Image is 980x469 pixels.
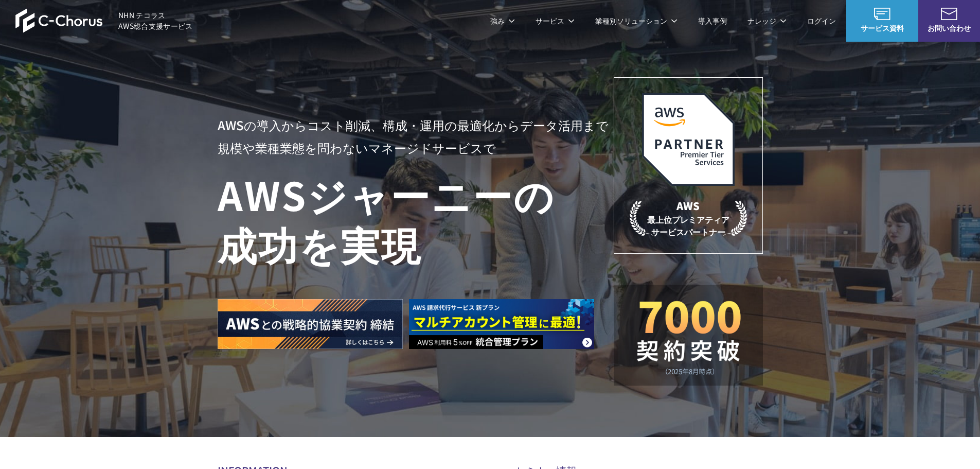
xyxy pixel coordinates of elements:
em: AWS [676,198,700,213]
h1: AWS ジャーニーの 成功を実現 [218,169,614,268]
img: AWSとの戦略的協業契約 締結 [218,299,403,349]
img: AWS請求代行サービス 統合管理プラン [409,299,594,349]
p: 業種別ソリューション [595,15,678,26]
img: お問い合わせ [941,8,957,20]
span: サービス資料 [846,23,918,33]
p: サービス [536,15,575,26]
img: AWSプレミアティアサービスパートナー [642,93,735,186]
a: 導入事例 [698,15,727,26]
span: NHN テコラス AWS総合支援サービス [118,10,193,31]
p: 強み [490,15,515,26]
span: お問い合わせ [918,23,980,33]
img: 契約件数 [634,300,742,375]
p: AWSの導入からコスト削減、 構成・運用の最適化からデータ活用まで 規模や業種業態を問わない マネージドサービスで [218,114,614,159]
p: 最上位プレミアティア サービスパートナー [630,198,747,238]
a: AWS総合支援サービス C-Chorus NHN テコラスAWS総合支援サービス [15,8,193,33]
a: ログイン [807,15,836,26]
p: ナレッジ [747,15,787,26]
img: AWS総合支援サービス C-Chorus サービス資料 [874,8,890,20]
